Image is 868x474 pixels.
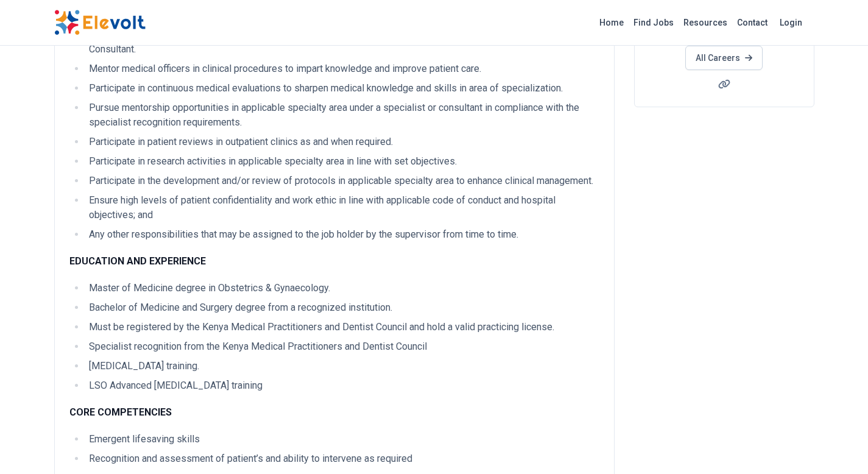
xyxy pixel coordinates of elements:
img: Elevolt [54,10,146,35]
a: Home [595,13,629,32]
li: Participate in patient reviews in outpatient clinics as and when required. [85,135,599,149]
li: Ensure high levels of patient confidentiality and work ethic in line with applicable code of cond... [85,193,599,222]
iframe: Chat Widget [807,416,868,474]
a: Find Jobs [629,13,679,32]
strong: EDUCATION AND EXPERIENCE [69,255,206,267]
li: Participate in continuous medical evaluations to sharpen medical knowledge and skills in area of ... [85,81,599,96]
li: Participate in research activities in applicable specialty area in line with set objectives. [85,154,599,169]
li: Master of Medicine degree in Obstetrics & Gynaecology. [85,281,599,295]
li: [MEDICAL_DATA] training. [85,359,599,373]
strong: CORE COMPETENCIES [69,406,172,418]
a: Resources [679,13,732,32]
li: Bachelor of Medicine and Surgery degree from a recognized institution. [85,300,599,315]
li: Participate in the development and/or review of protocols in applicable specialty area to enhance... [85,174,599,188]
li: Emergent lifesaving skills [85,432,599,447]
li: Pursue mentorship opportunities in applicable specialty area under a specialist or consultant in ... [85,101,599,130]
a: Contact [732,13,772,32]
li: Must be registered by the Kenya Medical Practitioners and Dentist Council and hold a valid practi... [85,320,599,334]
li: Mentor medical officers in clinical procedures to impart knowledge and improve patient care. [85,62,599,76]
a: Login [772,10,810,35]
li: LSO Advanced [MEDICAL_DATA] training [85,378,599,393]
li: Specialist recognition from the Kenya Medical Practitioners and Dentist Council [85,339,599,354]
li: Recognition and assessment of patient’s and ability to intervene as required [85,451,599,466]
li: Any other responsibilities that may be assigned to the job holder by the supervisor from time to ... [85,227,599,242]
a: All Careers [685,46,763,70]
